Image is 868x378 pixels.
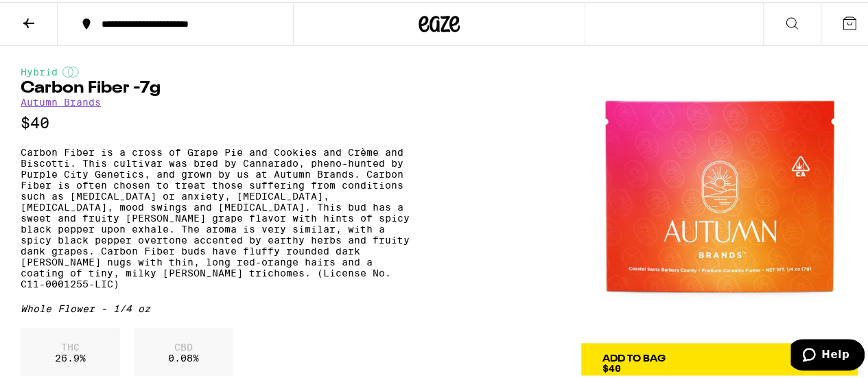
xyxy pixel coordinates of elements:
p: $40 [21,113,416,130]
p: Carbon Fiber is a cross of Grape Pie and Cookies and Crème and Biscotti. This cultivar was bred b... [21,145,416,287]
div: 0.08 % [134,326,233,375]
iframe: Opens a widget where you can find more information [790,337,865,371]
a: Autumn Brands [21,95,101,106]
div: Whole Flower - 1/4 oz [21,301,416,312]
p: THC [55,340,86,351]
h1: Carbon Fiber -7g [21,78,416,95]
div: Add To Bag [602,352,665,362]
img: hybridColor.svg [62,64,79,75]
img: Autumn Brands - Carbon Fiber -7g [581,64,858,341]
span: $40 [602,361,620,372]
div: 26.9 % [21,326,120,375]
p: CBD [168,340,199,351]
div: Hybrid [21,64,416,75]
